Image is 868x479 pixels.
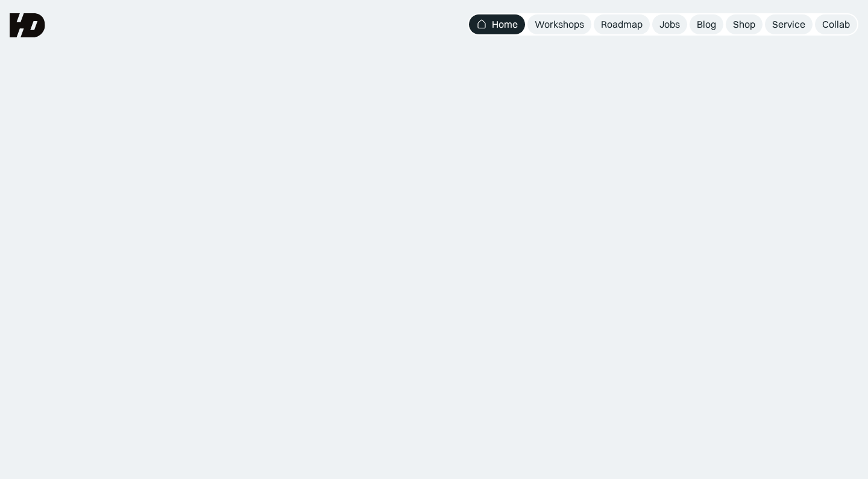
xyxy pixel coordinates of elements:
div: Jobs [659,18,680,31]
a: Collab [815,14,857,34]
div: Service [772,18,805,31]
a: Service [765,14,813,34]
div: Collab [822,18,850,31]
a: Jobs [652,14,687,34]
a: Home [469,14,525,34]
a: Blog [690,14,723,34]
div: Shop [733,18,755,31]
div: Roadmap [601,18,643,31]
div: Blog [697,18,716,31]
div: Workshops [535,18,584,31]
a: Workshops [527,14,591,34]
a: Shop [726,14,763,34]
a: Roadmap [594,14,650,34]
div: Home [492,18,518,31]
